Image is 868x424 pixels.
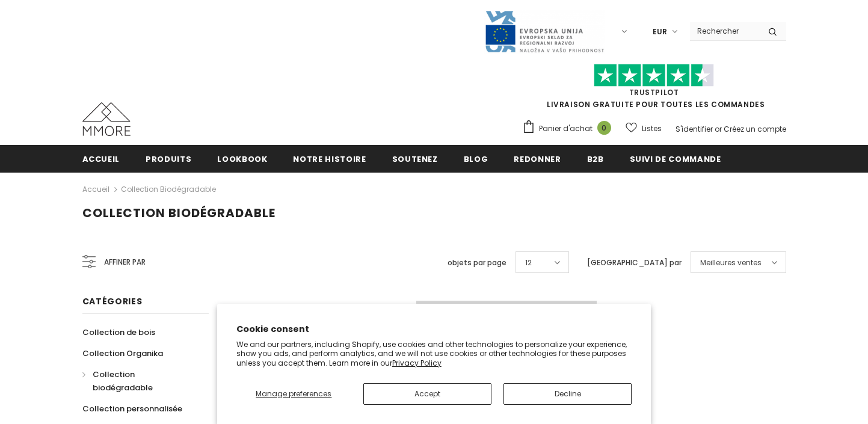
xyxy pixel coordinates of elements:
a: Collection Organika [82,343,163,364]
a: soutenez [392,145,438,172]
a: S'identifier [676,124,713,134]
a: Créez un compte [724,124,786,134]
button: Manage preferences [236,383,351,405]
a: Redonner [514,145,561,172]
span: Catégories [82,295,143,307]
input: Search Site [690,22,759,40]
img: Javni Razpis [484,10,605,54]
span: Blog [464,153,488,165]
a: Collection biodégradable [82,364,195,398]
span: 0 [597,121,611,135]
a: Collection de bois [82,322,155,343]
span: Lookbook [217,153,267,165]
span: Affiner par [104,256,146,269]
span: EUR [653,26,667,38]
a: Accueil [82,145,120,172]
span: Collection de bois [82,327,155,338]
span: LIVRAISON GRATUITE POUR TOUTES LES COMMANDES [522,69,786,109]
a: Blog [464,145,488,172]
span: or [715,124,722,134]
button: Accept [363,383,491,405]
a: TrustPilot [629,87,679,97]
a: Suivi de commande [630,145,721,172]
a: Javni Razpis [484,26,605,36]
a: Collection biodégradable [121,184,216,194]
img: Faites confiance aux étoiles pilotes [594,64,714,87]
span: Notre histoire [293,153,366,165]
span: Collection personnalisée [82,403,182,414]
span: Redonner [514,153,561,165]
span: B2B [587,153,604,165]
label: [GEOGRAPHIC_DATA] par [587,257,682,269]
p: We and our partners, including Shopify, use cookies and other technologies to personalize your ex... [236,340,632,368]
span: Collection biodégradable [82,204,275,221]
span: Produits [146,153,191,165]
a: Collection personnalisée [82,398,182,419]
a: Lookbook [217,145,267,172]
label: objets par page [448,257,506,269]
a: Notre histoire [293,145,366,172]
button: Decline [503,383,632,405]
img: Cas MMORE [82,102,131,136]
span: Manage preferences [256,389,331,399]
h2: Cookie consent [236,323,632,336]
span: Meilleures ventes [700,257,762,269]
span: Suivi de commande [630,153,721,165]
span: Collection biodégradable [93,369,153,393]
span: Panier d'achat [539,123,593,135]
a: B2B [587,145,604,172]
a: Privacy Policy [392,358,442,368]
a: Listes [626,118,662,139]
span: Listes [642,123,662,135]
a: Panier d'achat 0 [522,120,617,138]
span: Collection Organika [82,348,163,359]
span: 12 [525,257,532,269]
span: Accueil [82,153,120,165]
a: Accueil [82,182,109,197]
a: Produits [146,145,191,172]
span: soutenez [392,153,438,165]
